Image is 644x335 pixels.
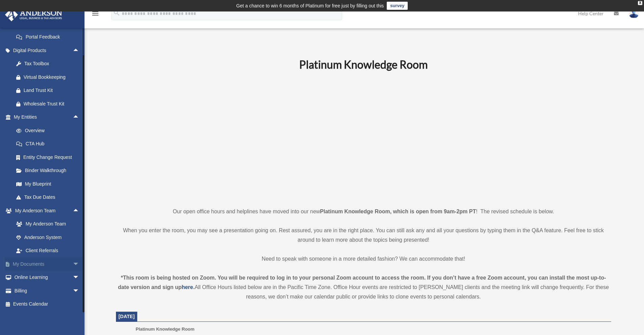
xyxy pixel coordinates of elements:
p: When you enter the room, you may see a presentation going on. Rest assured, you are in the right ... [116,226,611,245]
div: All Office Hours listed below are in the Pacific Time Zone. Office Hour events are restricted to ... [116,273,611,302]
span: arrow_drop_up [73,44,86,57]
a: My Documentsarrow_drop_down [5,257,90,271]
a: Billingarrow_drop_down [5,284,90,297]
a: Events Calendar [5,297,90,311]
img: Anderson Advisors Platinum Portal [3,8,64,21]
a: My Anderson Teamarrow_drop_up [5,204,90,217]
a: Online Learningarrow_drop_down [5,271,90,284]
a: Binder Walkthrough [9,164,90,177]
a: survey [387,2,408,10]
a: My Blueprint [9,177,90,191]
a: Overview [9,124,90,137]
span: arrow_drop_down [73,257,86,271]
a: Anderson System [9,231,90,244]
span: [DATE] [119,314,135,319]
strong: . [193,284,194,290]
div: Tax Toolbox [24,59,81,68]
a: Wholesale Trust Kit [9,97,90,111]
a: Digital Productsarrow_drop_up [5,44,90,57]
span: arrow_drop_down [73,271,86,285]
span: arrow_drop_up [73,111,86,124]
img: User Pic [629,8,639,18]
a: Client Referrals [9,244,90,258]
a: Virtual Bookkeeping [9,70,90,84]
a: My Anderson Team [9,217,90,231]
p: Our open office hours and helplines have moved into our new ! The revised schedule is below. [116,207,611,216]
a: menu [91,12,99,18]
a: My Entitiesarrow_drop_up [5,111,90,124]
a: here [182,284,193,290]
a: Tax Due Dates [9,191,90,204]
a: Land Trust Kit [9,84,90,97]
a: Portal Feedback [9,30,90,44]
i: search [113,9,120,17]
span: arrow_drop_up [73,204,86,218]
div: close [638,1,642,5]
strong: Platinum Knowledge Room, which is open from 9am-2pm PT [320,209,476,214]
span: Platinum Knowledge Room [136,327,194,332]
div: Virtual Bookkeeping [24,73,81,81]
strong: *This room is being hosted on Zoom. You will be required to log in to your personal Zoom account ... [118,275,606,290]
div: Wholesale Trust Kit [24,100,81,108]
div: Land Trust Kit [24,86,81,95]
span: arrow_drop_down [73,284,86,298]
i: menu [91,9,99,18]
div: Get a chance to win 6 months of Platinum for free just by filling out this [236,2,384,10]
a: CTA Hub [9,137,90,151]
a: Entity Change Request [9,150,90,164]
iframe: 231110_Toby_KnowledgeRoom [262,80,465,194]
b: Platinum Knowledge Room [299,58,428,71]
p: Need to speak with someone in a more detailed fashion? We can accommodate that! [116,254,611,264]
a: Tax Toolbox [9,57,90,71]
